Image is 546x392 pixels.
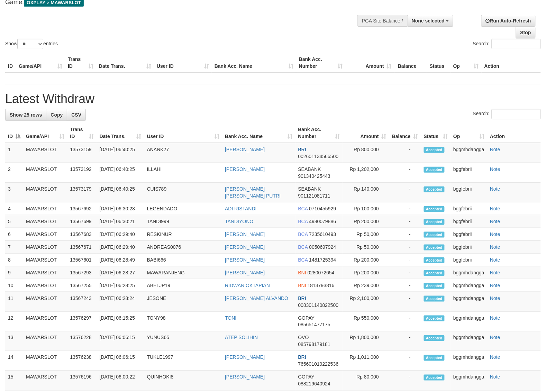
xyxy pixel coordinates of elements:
td: - [389,312,421,331]
th: Game/API [16,53,65,73]
a: Note [490,355,500,360]
td: Rp 550,000 [343,312,389,331]
th: Game/API: activate to sort column ascending [23,123,67,143]
span: Copy 088219640924 to clipboard [298,381,330,387]
td: 5 [5,215,23,228]
th: Trans ID: activate to sort column ascending [67,123,97,143]
td: Rp 1,202,000 [343,163,389,183]
th: Bank Acc. Number: activate to sort column ascending [295,123,343,143]
td: 3 [5,183,23,202]
th: Date Trans. [96,53,154,73]
a: TONI [225,315,236,321]
span: Accepted [424,167,445,173]
td: 1 [5,143,23,163]
a: [PERSON_NAME] [225,166,265,172]
span: BRI [298,355,306,360]
td: bggmhdangga [451,266,487,279]
button: None selected [407,15,453,27]
td: [DATE] 06:30:21 [97,215,144,228]
th: Op [451,53,482,73]
span: GOPAY [298,374,315,380]
a: Note [490,231,500,237]
th: ID [5,53,16,73]
td: [DATE] 06:40:25 [97,143,144,163]
td: YUNUS65 [144,331,222,351]
td: MAWARSLOT [23,266,67,279]
td: Rp 140,000 [343,183,389,202]
a: [PERSON_NAME] ALVANDO [225,295,288,301]
td: 13567671 [67,241,97,254]
span: Accepted [424,147,445,153]
td: LEGENDADO [144,202,222,215]
a: Note [490,147,500,152]
td: MAWARSLOT [23,351,67,371]
td: MAWARSLOT [23,228,67,241]
td: bggmhdangga [451,371,487,391]
td: bggfebrii [451,183,487,202]
td: 13573179 [67,183,97,202]
span: BRI [298,295,306,301]
td: - [389,163,421,183]
td: QUINHOKI8 [144,371,222,391]
span: Copy 4980079886 to clipboard [309,219,336,224]
td: bggmhdangga [451,331,487,351]
td: Rp 1,800,000 [343,331,389,351]
span: Copy [51,112,63,118]
td: Rp 50,000 [343,228,389,241]
td: 13573159 [67,143,97,163]
td: TONY98 [144,312,222,331]
th: Amount [345,53,394,73]
td: bggmhdangga [451,312,487,331]
th: Status: activate to sort column ascending [421,123,451,143]
a: Note [490,270,500,275]
td: bggfebrii [451,254,487,266]
span: Accepted [424,186,445,192]
td: 13567255 [67,279,97,292]
td: MAWARSLOT [23,254,67,266]
td: 15 [5,371,23,391]
a: Note [490,257,500,263]
span: Copy 002601134566500 to clipboard [298,154,339,159]
td: - [389,279,421,292]
td: 13576196 [67,371,97,391]
span: Copy 7235610493 to clipboard [309,231,336,237]
a: [PERSON_NAME] [225,244,265,250]
td: MAWARSLOT [23,371,67,391]
td: 13576238 [67,351,97,371]
span: Copy 0710455929 to clipboard [309,206,336,211]
span: Show 25 rows [10,112,42,118]
td: Rp 200,000 [343,254,389,266]
td: 13576228 [67,331,97,351]
span: Copy 0050697924 to clipboard [309,244,336,250]
th: Trans ID [65,53,96,73]
span: Copy 1481725394 to clipboard [309,257,336,263]
a: Show 25 rows [5,109,46,121]
span: Copy 765601019222536 to clipboard [298,362,339,367]
a: ATEP SOLIHIN [225,335,258,340]
td: MAWARSLOT [23,292,67,312]
td: 2 [5,163,23,183]
a: Note [490,335,500,340]
div: PGA Site Balance / [357,15,407,27]
td: TUKLE1997 [144,351,222,371]
span: BNI [298,283,306,288]
a: CSV [67,109,86,121]
a: TANDIYONO [225,219,253,224]
td: [DATE] 06:30:23 [97,202,144,215]
span: Accepted [424,270,445,276]
td: bggmhdangga [451,143,487,163]
input: Search: [492,39,541,49]
th: Date Trans.: activate to sort column ascending [97,123,144,143]
span: Copy 901121081711 to clipboard [298,193,330,199]
td: Rp 800,000 [343,143,389,163]
th: Op: activate to sort column ascending [451,123,487,143]
td: [DATE] 06:28:49 [97,254,144,266]
a: Note [490,166,500,172]
th: Bank Acc. Name [212,53,296,73]
td: ABELJP19 [144,279,222,292]
td: Rp 1,011,000 [343,351,389,371]
span: Copy 085651477175 to clipboard [298,322,330,328]
span: Accepted [424,206,445,212]
a: RIDWAN OKTAPIAN [225,283,270,288]
td: 13567699 [67,215,97,228]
